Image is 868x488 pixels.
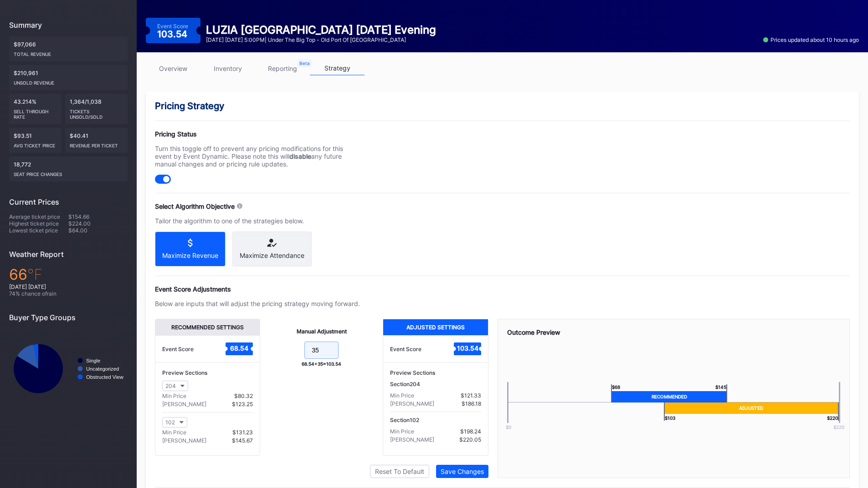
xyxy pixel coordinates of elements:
div: 74 % chance of rain [9,290,128,297]
text: 68.54 [230,344,248,352]
div: $145.67 [232,437,253,444]
div: Adjusted Settings [383,319,488,335]
div: $121.33 [461,392,481,399]
div: $ 220 [823,424,855,430]
div: seat price changes [14,168,123,177]
div: 68.54 + 35 = 103.54 [302,361,341,367]
text: Single [86,358,100,363]
div: Revenue per ticket [70,139,123,148]
div: LUZIA [GEOGRAPHIC_DATA] [DATE] Evening [206,23,436,36]
div: Lowest ticket price [9,227,68,234]
div: $131.23 [232,429,253,436]
text: Uncategorized [86,366,119,372]
div: Min Price [162,429,186,436]
div: Recommended Settings [155,319,260,335]
div: Avg ticket price [14,139,57,148]
div: $97,066 [9,36,128,61]
div: Total Revenue [14,48,123,57]
div: Pricing Strategy [155,101,850,111]
svg: Chart title [9,329,128,408]
div: Event Score Adjustments [155,285,850,293]
div: Min Price [390,428,414,435]
div: 66 [9,266,128,283]
div: 103.54 [157,30,190,39]
div: Highest ticket price [9,220,68,227]
strong: disable [289,152,311,160]
div: Event Score [157,23,188,30]
div: $224.00 [68,220,128,227]
div: Min Price [390,392,414,399]
div: 18,772 [9,156,128,181]
div: [PERSON_NAME] [390,400,434,407]
div: Below are inputs that will adjust the pricing strategy moving forward. [155,300,360,307]
div: $220.05 [459,436,481,443]
div: Pricing Status [155,130,360,138]
div: Preview Sections [390,369,481,376]
a: reporting [255,61,310,75]
div: $ 145 [715,384,727,391]
a: strategy [310,61,365,75]
div: Preview Sections [162,369,253,376]
div: $ 103 [664,414,675,421]
div: Unsold Revenue [14,76,123,86]
div: [PERSON_NAME] [390,436,434,443]
div: Turn this toggle off to prevent any pricing modifications for this event by Event Dynamic. Please... [155,145,360,168]
div: [DATE] [DATE] 5:00PM | Under the Big Top - Old Port of [GEOGRAPHIC_DATA] [206,36,436,43]
div: 43.214% [9,94,62,124]
a: overview [146,61,200,75]
div: Select Algorithm Objective [155,202,235,210]
div: Maximize Attendance [240,252,304,259]
div: Section 102 [390,417,481,423]
div: Average ticket price [9,213,68,220]
div: $0 [493,424,524,430]
text: 103.54 [457,344,478,352]
div: Prices updated about 10 hours ago [763,36,859,43]
button: 204 [162,381,188,391]
div: $40.41 [65,128,128,153]
div: Manual Adjustment [297,328,347,335]
span: ℉ [27,266,42,283]
div: $80.32 [234,392,253,399]
div: [PERSON_NAME] [162,437,206,444]
div: Save Changes [441,468,484,475]
div: Recommended [611,391,727,402]
div: Adjusted [664,402,839,414]
div: [DATE] [DATE] [9,283,128,290]
div: $186.18 [462,400,481,407]
button: Reset To Default [370,465,429,478]
div: Tickets Unsold/Sold [70,105,123,120]
div: Reset To Default [375,468,424,475]
div: $ 68 [611,384,620,391]
div: [PERSON_NAME] [162,401,206,408]
div: Sell Through Rate [14,105,57,120]
div: Section 204 [390,381,481,387]
div: $198.24 [460,428,481,435]
a: inventory [200,61,255,75]
div: Outcome Preview [507,328,841,336]
div: Event Score [390,346,421,352]
div: 1,364/1,038 [65,94,128,124]
div: $93.51 [9,128,62,153]
div: $210,961 [9,65,128,90]
div: $ 220 [827,414,839,421]
button: Save Changes [436,465,488,478]
div: 102 [165,419,175,426]
div: Current Prices [9,197,128,206]
div: Maximize Revenue [162,252,218,259]
div: Buyer Type Groups [9,313,128,322]
div: $64.00 [68,227,128,234]
div: Min Price [162,392,186,399]
div: Event Score [162,346,194,352]
div: Tailor the algorithm to one of the strategies below. [155,217,360,225]
div: Weather Report [9,250,128,259]
div: $123.25 [232,401,253,408]
div: Summary [9,20,128,30]
div: 204 [165,382,176,389]
div: $154.66 [68,213,128,220]
text: Obstructed View [86,374,124,380]
button: 102 [162,417,187,428]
